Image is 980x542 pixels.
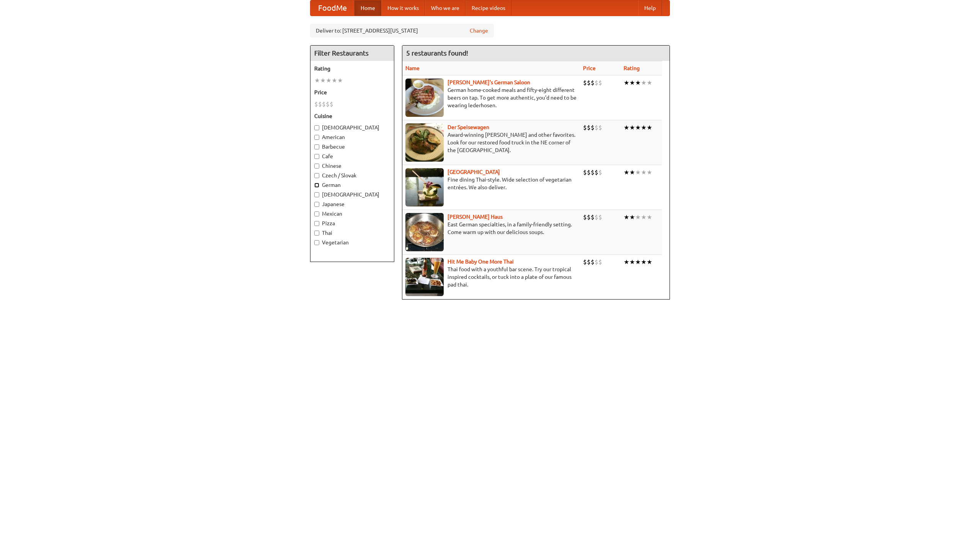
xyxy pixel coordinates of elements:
label: Barbecue [314,143,390,151]
li: $ [587,168,591,177]
input: Mexican [314,211,319,216]
img: satay.jpg [405,168,444,206]
input: Barbecue [314,144,319,149]
li: ★ [647,123,652,132]
label: [DEMOGRAPHIC_DATA] [314,124,390,131]
li: ★ [647,213,652,221]
li: $ [587,258,591,266]
li: ★ [647,79,652,87]
input: Pizza [314,221,319,226]
li: ★ [332,76,337,85]
a: Name [405,65,420,71]
li: $ [314,100,318,108]
label: Cafe [314,152,390,160]
label: American [314,133,390,141]
li: ★ [629,123,635,132]
a: FoodMe [310,0,354,16]
img: speisewagen.jpg [405,123,444,162]
li: $ [591,168,595,177]
a: [PERSON_NAME]'s German Saloon [448,79,530,85]
label: Japanese [314,200,390,208]
p: German home-cooked meals and fifty-eight different beers on tap. To get more authentic, you'd nee... [405,86,577,109]
input: Vegetarian [314,240,319,245]
p: East German specialties, in a family-friendly setting. Come warm up with our delicious soups. [405,221,577,236]
a: Change [470,27,488,34]
input: Cafe [314,154,319,159]
li: $ [591,258,595,266]
a: How it works [381,0,425,16]
p: Award-winning [PERSON_NAME] and other favorites. Look for our restored food truck in the NE corne... [405,131,577,154]
li: ★ [635,168,641,177]
li: $ [583,213,587,221]
li: $ [595,168,598,177]
li: ★ [641,213,647,221]
li: $ [595,79,598,87]
li: ★ [641,79,647,87]
li: ★ [624,123,629,132]
img: babythai.jpg [405,258,444,296]
li: ★ [635,258,641,266]
li: $ [330,100,333,108]
li: ★ [641,123,647,132]
h5: Price [314,88,390,96]
h5: Rating [314,65,390,72]
li: ★ [314,76,320,85]
input: Czech / Slovak [314,173,319,178]
label: [DEMOGRAPHIC_DATA] [314,191,390,198]
input: [DEMOGRAPHIC_DATA] [314,125,319,130]
li: ★ [629,168,635,177]
p: Fine dining Thai-style. Wide selection of vegetarian entrées. We also deliver. [405,176,577,191]
li: ★ [641,258,647,266]
label: Vegetarian [314,239,390,246]
a: Home [354,0,381,16]
li: ★ [624,213,629,221]
input: German [314,183,319,188]
li: $ [322,100,326,108]
li: ★ [647,168,652,177]
li: ★ [326,76,332,85]
label: Czech / Slovak [314,172,390,179]
li: ★ [624,258,629,266]
li: ★ [624,79,629,87]
a: Recipe videos [465,0,511,16]
li: ★ [635,79,641,87]
a: Help [638,0,662,16]
li: $ [595,258,598,266]
a: [PERSON_NAME] Haus [448,214,503,220]
a: Hit Me Baby One More Thai [448,259,514,265]
li: $ [326,100,330,108]
h5: Cuisine [314,112,390,120]
li: $ [587,213,591,221]
li: ★ [320,76,326,85]
input: Japanese [314,202,319,207]
input: Chinese [314,164,319,169]
li: $ [598,213,602,221]
a: Der Speisewagen [448,124,489,130]
li: ★ [635,123,641,132]
a: Rating [624,65,640,71]
li: ★ [624,168,629,177]
li: $ [587,123,591,132]
li: $ [591,79,595,87]
label: Mexican [314,210,390,218]
p: Thai food with a youthful bar scene. Try our tropical inspired cocktails, or tuck into a plate of... [405,265,577,288]
label: Chinese [314,162,390,170]
li: $ [591,213,595,221]
li: $ [595,123,598,132]
div: Deliver to: [STREET_ADDRESS][US_STATE] [310,24,494,38]
li: ★ [629,213,635,221]
a: [GEOGRAPHIC_DATA] [448,169,500,175]
li: ★ [337,76,343,85]
li: $ [583,258,587,266]
li: $ [598,258,602,266]
ng-pluralize: 5 restaurants found! [406,49,468,57]
li: $ [595,213,598,221]
li: ★ [629,258,635,266]
li: $ [598,79,602,87]
input: American [314,135,319,140]
label: German [314,181,390,189]
input: [DEMOGRAPHIC_DATA] [314,192,319,197]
